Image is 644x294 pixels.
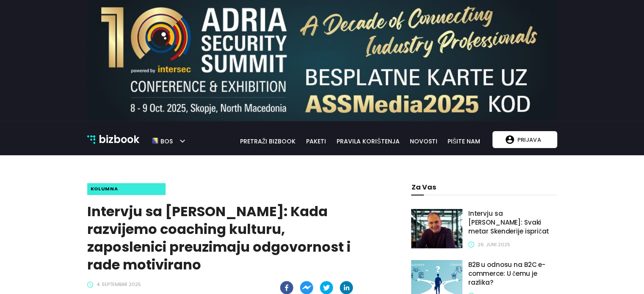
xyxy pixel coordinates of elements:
[87,282,93,288] span: clock-circle
[468,209,557,239] a: Intervju sa [PERSON_NAME]: Svaki metar Skenderije ispričat će priču o budućnosti autoindustrije
[158,134,173,145] h5: bos
[87,135,96,144] img: bizbook
[468,242,474,247] span: clock-circle
[492,131,557,148] button: Prijava
[301,137,331,146] a: paketi
[411,183,557,191] h1: za vas
[506,135,514,144] img: account logo
[87,203,360,274] h1: Intervju sa [PERSON_NAME]: Kada razvijemo coaching kulturu, zaposlenici preuzimaju odgovornost i ...
[468,260,557,287] h1: B2B u odnosu na B2C e-commerce: U čemu je razlika?
[468,260,557,290] a: B2B u odnosu na B2C e-commerce: U čemu je razlika?
[91,185,118,192] span: kolumna
[97,281,141,288] span: 4. septembar 2025
[87,132,140,148] a: bizbook
[152,134,158,148] img: bos
[411,209,462,248] img: Intervju sa Emirom Babovićem: Svaki metar Skenderije ispričat će priču o budućnosti autoindustrije
[514,132,544,148] p: Prijava
[442,137,485,146] a: pišite nam
[468,209,557,236] h1: Intervju sa [PERSON_NAME]: Svaki metar Skenderije ispričat će priču o budućnosti autoindustrije
[331,137,405,146] a: pravila korištenja
[405,137,442,146] a: novosti
[478,241,510,248] span: 26. juni 2025
[235,137,301,146] a: pretraži bizbook
[99,132,139,148] p: bizbook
